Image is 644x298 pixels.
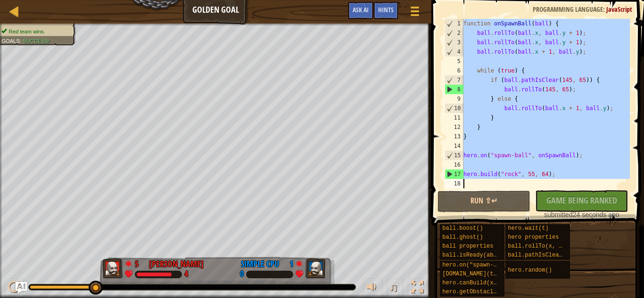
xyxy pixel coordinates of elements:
div: 8 [445,85,463,94]
li: Red team wins. [1,28,70,35]
img: thang_avatar_frame.png [103,258,124,278]
button: Ctrl + P: Play [5,279,24,298]
span: [DOMAIN_NAME](type, x, y) [442,271,527,277]
button: Run ⇧↵ [438,191,530,212]
div: 13 [445,132,463,141]
span: : [20,38,23,44]
div: 17 [445,169,463,179]
span: Goals [1,38,20,44]
span: ♫ [389,280,398,294]
span: hero.wait(t) [508,225,548,232]
span: Programming language [533,5,603,14]
span: Red team wins. [9,28,45,34]
div: 3 [445,38,463,47]
div: 5 [445,56,463,66]
span: ball.rollTo(x, y) [508,243,565,250]
div: 2 [445,28,463,38]
div: 14 [445,141,463,151]
div: 9 [445,94,463,104]
button: Ask AI [348,2,373,19]
button: Show game menu [403,2,427,24]
div: 1 [445,19,463,28]
img: thang_avatar_frame.png [305,258,326,278]
span: Ask AI [353,5,369,14]
div: 10 [445,104,463,113]
span: hero.getObstacleAt(x, y) [442,289,524,295]
span: JavaScript [606,5,632,14]
div: 0 [240,270,244,279]
div: Simple CPU [241,258,279,270]
div: 12 [445,122,463,132]
div: 6 [445,66,463,75]
span: hero properties [508,234,559,241]
div: 15 [445,151,463,160]
button: Toggle fullscreen [408,279,427,298]
div: 7 [445,75,463,85]
span: Success! [23,38,50,44]
button: Adjust volume [363,279,382,298]
div: [PERSON_NAME] [149,258,204,270]
span: : [603,5,606,14]
span: ball.pathIsClear(x, y) [508,252,582,258]
div: 11 [445,113,463,122]
span: hero.canBuild(x, y) [442,280,507,286]
button: Ask AI [16,282,27,293]
span: ball.isReady(ability) [442,252,513,258]
span: hero.random() [508,267,552,274]
div: 1 [284,258,293,266]
span: Hints [378,5,394,14]
span: ball.boost() [442,225,483,232]
span: ball properties [442,243,493,250]
span: hero.on("spawn-ball", f) [442,262,524,268]
div: 16 [445,160,463,169]
span: ball.ghost() [442,234,483,241]
span: submitted [544,211,573,218]
div: 4 [184,270,188,279]
button: ♫ [387,279,403,298]
div: 4 [445,47,463,56]
div: 24 seconds ago [540,210,623,219]
div: 18 [445,179,463,188]
div: 5 [135,258,144,266]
